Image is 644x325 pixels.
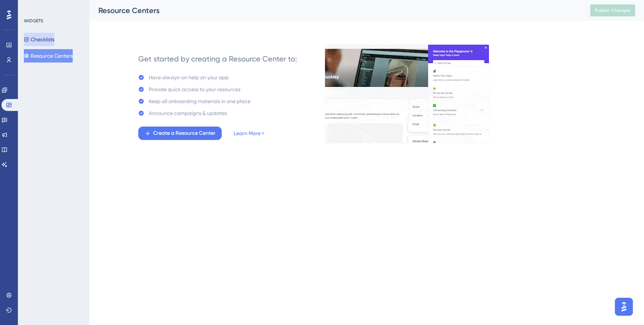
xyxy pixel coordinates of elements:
div: Get started by creating a Resource Center to: [138,54,297,64]
div: WIDGETS [24,18,43,24]
span: Create a Resource Center [153,129,215,138]
iframe: UserGuiding AI Assistant Launcher [613,296,635,318]
div: Provide quick access to your resources [149,85,240,94]
a: Learn More > [234,129,264,138]
div: Have always-on help on your app [149,73,229,82]
button: Checklists [24,33,54,46]
span: Publish Changes [595,7,631,13]
button: Publish Changes [590,4,635,16]
div: Resource Centers [98,5,572,16]
button: Create a Resource Center [138,127,222,140]
img: 0356d1974f90e2cc51a660023af54dec.gif [325,44,489,143]
div: Keep all onboarding materials in one place [149,97,250,106]
div: Announce campaigns & updates [149,109,227,118]
button: Resource Centers [24,49,73,63]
